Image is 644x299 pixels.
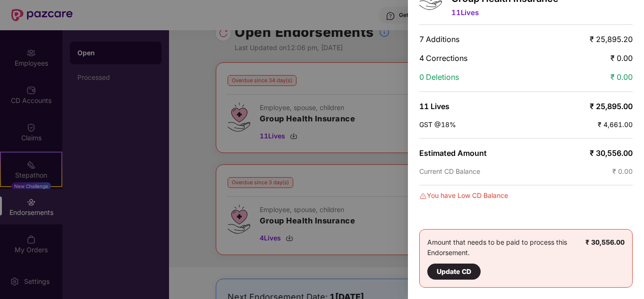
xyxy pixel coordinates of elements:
span: ₹ 0.00 [610,53,633,63]
span: ₹ 0.00 [612,167,633,175]
img: svg+xml;base64,PHN2ZyBpZD0iRGFuZ2VyLTMyeDMyIiB4bWxucz0iaHR0cDovL3d3dy53My5vcmcvMjAwMC9zdmciIHdpZH... [419,192,427,200]
span: 0 Deletions [419,72,459,82]
span: 4 Corrections [419,53,467,63]
span: 7 Additions [419,34,459,44]
div: Update CD [437,266,471,277]
span: 11 Lives [419,102,449,111]
span: ₹ 0.00 [610,72,633,82]
span: Current CD Balance [419,167,480,175]
div: You have Low CD Balance [419,190,633,201]
span: ₹ 30,556.00 [590,148,633,158]
span: 11 Lives [451,8,479,17]
div: Amount that needs to be paid to process this Endorsement. [427,237,585,280]
b: ₹ 30,556.00 [585,238,625,246]
span: Estimated Amount [419,148,487,158]
span: ₹ 4,661.00 [598,120,633,128]
span: ₹ 25,895.20 [590,34,633,44]
span: ₹ 25,895.00 [590,102,633,111]
span: GST @18% [419,120,456,128]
